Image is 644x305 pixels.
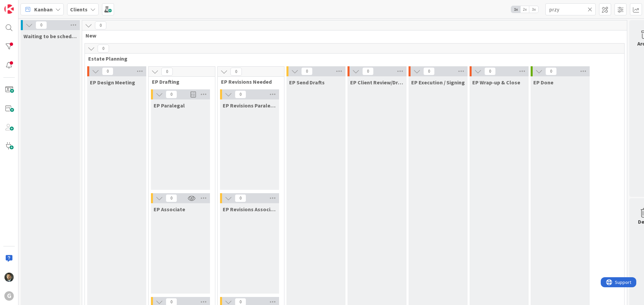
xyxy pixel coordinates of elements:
img: CG [4,273,14,282]
span: EP Revisions Associate [223,206,276,213]
span: EP Revisions Paralegal [223,102,276,109]
span: EP Client Review/Draft Review Meeting [350,79,404,86]
span: 0 [166,90,177,98]
span: 0 [235,90,246,98]
span: 0 [161,68,173,76]
span: EP Design Meeting [90,79,135,86]
span: 0 [545,67,557,75]
span: 0 [102,67,113,75]
span: 0 [98,45,109,53]
span: 3x [529,6,538,13]
b: Clients [70,6,88,13]
span: 0 [423,67,435,75]
span: 0 [362,67,374,75]
span: Estate Planning [88,55,616,62]
span: EP Wrap-up & Close [472,79,520,86]
span: EP Execution / Signing [411,79,465,86]
span: EP Paralegal [154,102,185,109]
span: 0 [301,67,313,75]
div: G [4,291,14,301]
span: 0 [484,67,496,75]
span: 2x [520,6,529,13]
span: 0 [36,21,47,29]
span: 0 [235,194,246,202]
span: EP Done [533,79,553,86]
span: EP Drafting [152,78,207,85]
input: Quick Filter... [545,3,596,15]
img: Visit kanbanzone.com [4,4,14,14]
span: EP Revisions Needed [221,78,276,85]
span: EP Associate [154,206,185,213]
span: 1x [511,6,520,13]
span: 0 [95,21,106,29]
span: Kanban [34,5,53,13]
span: New [86,32,619,39]
span: 0 [230,68,242,76]
span: Waiting to be scheduled [23,33,77,40]
span: Support [14,1,31,9]
span: 0 [166,194,177,202]
span: EP Send Drafts [289,79,325,86]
